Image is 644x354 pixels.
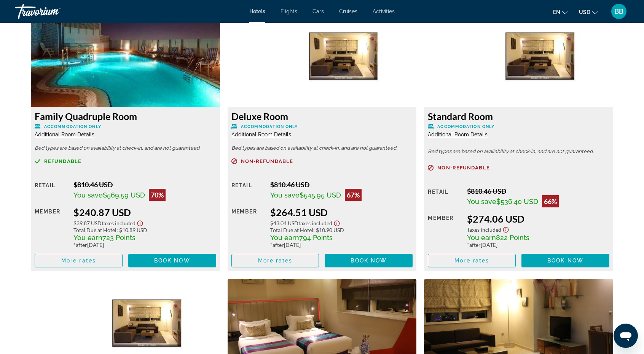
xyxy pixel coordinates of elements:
[128,254,216,267] button: Book now
[428,131,488,137] span: Additional Room Details
[73,191,103,199] span: You save
[73,220,102,226] span: $39.87 USD
[609,3,629,19] button: User Menu
[231,207,265,248] div: Member
[270,220,298,226] span: $43.04 USD
[44,159,81,164] span: Refundable
[467,242,609,248] div: * [DATE]
[469,242,481,248] span: after
[496,234,529,242] span: 822 Points
[273,242,284,248] span: after
[35,111,216,122] h3: Family Quadruple Room
[270,191,300,199] span: You save
[73,227,216,233] div: : $10.89 USD
[103,191,145,199] span: $569.59 USD
[102,234,135,242] span: 723 Points
[553,9,560,15] span: en
[31,12,220,107] img: Family Quadruple Room
[35,207,68,248] div: Member
[351,258,387,264] span: Book now
[35,254,123,267] button: More rates
[501,224,510,233] button: Show Taxes and Fees disclaimer
[424,12,613,107] img: Standard Room
[428,254,516,267] button: More rates
[231,111,413,122] h3: Deluxe Room
[228,12,417,107] img: Deluxe Room
[149,189,166,201] div: 70%
[437,124,494,129] span: Accommodation Only
[231,254,319,267] button: More rates
[241,159,293,164] span: Non-refundable
[428,111,609,122] h3: Standard Room
[241,124,298,129] span: Accommodation Only
[270,234,299,242] span: You earn
[35,158,216,164] a: Refundable
[270,227,313,233] span: Total Due at Hotel
[44,124,101,129] span: Accommodation Only
[614,324,638,348] iframe: Кнопка запуска окна обмена сообщениями
[496,198,538,205] span: $536.40 USD
[332,218,341,227] button: Show Taxes and Fees disclaimer
[579,6,598,17] button: Change currency
[553,6,567,17] button: Change language
[345,189,362,201] div: 67%
[467,198,496,205] span: You save
[281,8,297,14] a: Flights
[300,191,341,199] span: $545.95 USD
[73,207,216,218] div: $240.87 USD
[547,258,583,264] span: Book now
[339,8,357,14] a: Cruises
[521,254,609,267] button: Book now
[467,226,501,233] span: Taxes included
[102,220,135,226] span: Taxes included
[467,234,496,242] span: You earn
[249,8,265,14] a: Hotels
[73,242,216,248] div: * [DATE]
[76,242,87,248] span: after
[258,258,293,264] span: More rates
[73,227,116,233] span: Total Due at Hotel
[312,8,324,14] a: Cars
[437,165,489,170] span: Non-refundable
[325,254,413,267] button: Book now
[428,187,461,207] div: Retail
[231,180,265,201] div: Retail
[73,234,102,242] span: You earn
[428,213,461,248] div: Member
[135,218,145,227] button: Show Taxes and Fees disclaimer
[428,149,609,154] p: Bed types are based on availability at check-in, and are not guaranteed.
[35,131,94,137] span: Additional Room Details
[15,2,91,21] a: Travorium
[454,258,489,264] span: More rates
[231,131,291,137] span: Additional Room Details
[298,220,332,226] span: Taxes included
[154,258,190,264] span: Book now
[467,213,609,224] div: $274.06 USD
[579,9,590,15] span: USD
[614,8,623,15] span: BB
[270,207,413,218] div: $264.51 USD
[61,258,96,264] span: More rates
[270,180,413,189] div: $810.46 USD
[299,234,333,242] span: 794 Points
[467,187,609,195] div: $810.46 USD
[35,145,216,151] p: Bed types are based on availability at check-in, and are not guaranteed.
[231,145,413,151] p: Bed types are based on availability at check-in, and are not guaranteed.
[35,180,68,201] div: Retail
[73,180,216,189] div: $810.46 USD
[270,242,413,248] div: * [DATE]
[270,227,413,233] div: : $10.90 USD
[373,8,395,14] a: Activities
[542,195,559,207] div: 66%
